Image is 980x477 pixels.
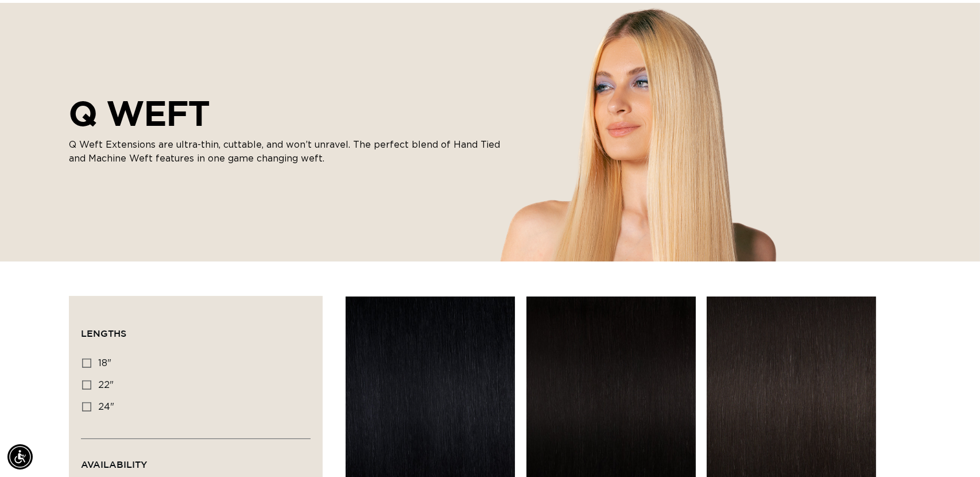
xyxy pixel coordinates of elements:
p: Q Weft Extensions are ultra-thin, cuttable, and won’t unravel. The perfect blend of Hand Tied and... [69,138,505,166]
span: Lengths [81,328,126,338]
summary: Lengths (0 selected) [81,308,311,349]
h2: Q WEFT [69,93,505,133]
span: 18" [98,359,111,368]
span: 24" [98,402,114,411]
span: Availability [81,459,147,470]
div: Accessibility Menu [7,444,33,470]
span: 22" [98,380,114,390]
